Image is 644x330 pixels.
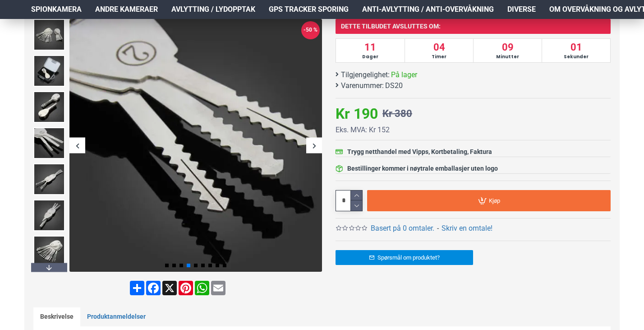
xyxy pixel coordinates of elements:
span: Go to slide 8 [216,264,219,267]
b: Varenummer: [341,80,384,91]
span: Go to slide 3 [179,264,183,267]
span: GPS Tracker Sporing [269,4,349,15]
span: Go to slide 7 [208,264,212,267]
span: Minutter [474,53,541,60]
img: Dirkesett med 20 deler i nøkkelbånd - SpyGadgets.no [33,55,65,87]
span: Go to slide 4 [187,264,190,267]
a: Spørsmål om produktet? [336,250,473,265]
span: DS20 [385,80,403,91]
img: Dirkesett med 20 deler i nøkkelbånd - SpyGadgets.no [33,19,65,51]
span: Go to slide 5 [194,264,198,267]
a: X [161,281,178,295]
span: Go to slide 9 [223,264,226,267]
div: Previous slide [69,138,85,153]
a: Email [210,281,226,295]
a: WhatsApp [194,281,210,295]
span: Go to slide 1 [165,264,169,267]
span: Diverse [507,4,536,15]
a: Beskrivelse [33,307,80,326]
div: 11 [336,39,405,62]
div: Next slide [31,263,67,272]
div: Trygg netthandel med Vipps, Kortbetaling, Faktura [347,147,492,157]
img: Dirkesett med 20 deler i nøkkelbånd - SpyGadgets.no [33,200,65,231]
a: Skriv en omtale! [442,223,492,234]
span: Avlytting / Lydopptak [171,4,255,15]
a: Share [129,281,145,295]
span: Kjøp [489,198,500,204]
div: Kr 380 [382,106,412,121]
b: - [437,224,439,232]
a: Facebook [145,281,161,295]
img: Dirkesett med 20 deler i nøkkelbånd - SpyGadgets.no [33,91,65,123]
div: Kr 190 [336,103,378,125]
b: Tilgjengelighet: [341,70,390,80]
img: Dirkesett med 20 deler i nøkkelbånd - SpyGadgets.no [69,19,322,272]
a: Produktanmeldelser [80,307,152,326]
div: 09 [473,39,542,62]
span: Spionkamera [31,4,82,15]
span: Andre kameraer [95,4,158,15]
a: Basert på 0 omtaler. [371,223,434,234]
span: På lager [391,70,417,80]
div: 04 [405,39,473,62]
div: 01 [542,39,610,62]
a: Pinterest [178,281,194,295]
div: Bestillinger kommer i nøytrale emballasjer uten logo [347,164,498,173]
span: Go to slide 6 [201,264,205,267]
img: Dirkesett med 20 deler i nøkkelbånd - SpyGadgets.no [33,163,65,195]
span: Dager [337,53,404,60]
div: Next slide [306,138,322,153]
span: Sekunder [543,53,609,60]
span: Anti-avlytting / Anti-overvåkning [362,4,494,15]
span: Go to slide 2 [172,264,176,267]
h5: Dette tilbudet avsluttes om: [336,19,611,34]
img: Dirkesett med 20 deler i nøkkelbånd - SpyGadgets.no [33,236,65,267]
img: Dirkesett med 20 deler i nøkkelbånd - SpyGadgets.no [33,127,65,159]
span: Timer [406,53,472,60]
